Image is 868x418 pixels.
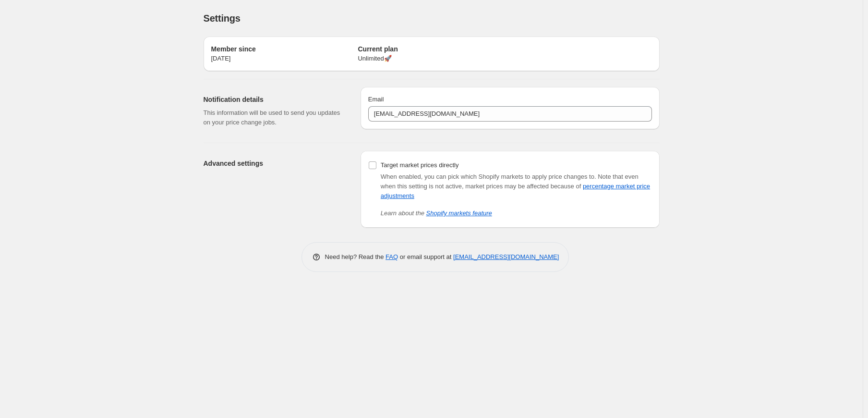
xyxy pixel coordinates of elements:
h2: Advanced settings [204,159,345,168]
a: [EMAIL_ADDRESS][DOMAIN_NAME] [453,253,559,260]
span: Need help? Read the [325,253,386,260]
span: Note that even when this setting is not active, market prices may be affected because of [381,173,650,199]
h2: Notification details [204,95,345,104]
span: Settings [204,13,241,24]
p: Unlimited 🚀 [358,54,505,63]
span: Target market prices directly [381,161,459,169]
span: or email support at [398,253,453,260]
a: Shopify markets feature [426,209,492,217]
p: [DATE] [211,54,358,63]
span: When enabled, you can pick which Shopify markets to apply price changes to. [381,173,596,180]
h2: Current plan [358,44,505,54]
span: Email [368,96,384,103]
i: Learn about the [381,209,492,217]
p: This information will be used to send you updates on your price change jobs. [204,108,345,127]
h2: Member since [211,44,358,54]
a: FAQ [386,253,398,260]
